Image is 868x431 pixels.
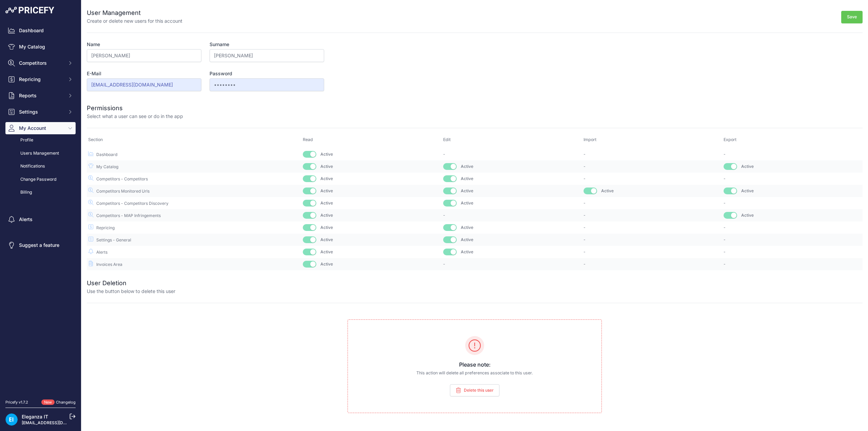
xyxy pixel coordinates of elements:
[741,188,754,193] span: Active
[461,200,473,205] span: Active
[88,224,300,231] p: Repricing
[87,8,182,18] h2: User Management
[5,73,76,85] button: Repricing
[22,414,48,419] a: Eleganza IT
[724,237,861,242] p: -
[443,152,581,157] p: -
[461,249,473,254] span: Active
[584,225,721,230] p: -
[88,261,300,267] p: Invoices Area
[5,134,76,146] a: Profile
[584,261,721,267] p: -
[5,399,28,405] div: Pricefy v1.7.2
[461,164,473,169] span: Active
[88,188,300,194] p: Competitors Monitored Urls
[601,188,614,193] span: Active
[584,200,721,206] p: -
[88,249,300,255] p: Alerts
[87,70,201,77] label: E-Mail
[87,288,175,295] p: Use the button below to delete this user
[5,239,76,251] a: Suggest a feature
[584,213,721,218] p: -
[584,137,638,143] p: Import
[87,104,123,112] span: Permissions
[5,106,76,118] button: Settings
[5,57,76,69] button: Competitors
[320,164,333,169] span: Active
[353,370,596,376] p: This action will delete all preferences associate to this user.
[320,261,333,267] span: Active
[41,399,55,405] span: New
[443,261,581,267] p: -
[5,24,76,37] a: Dashboard
[584,164,721,169] p: -
[443,213,581,218] p: -
[320,200,333,205] span: Active
[88,200,300,206] p: Competitors - Competitors Discovery
[5,24,76,391] nav: Sidebar
[320,152,333,157] span: Active
[5,122,76,134] button: My Account
[210,70,324,77] label: Password
[87,113,183,120] p: Select what a user can see or do in the app
[88,212,300,218] p: Competitors - MAP Infringements
[56,400,76,405] a: Changelog
[841,11,863,23] button: Save
[450,384,499,396] button: Delete this user
[22,420,93,425] a: [EMAIL_ADDRESS][DOMAIN_NAME]
[87,18,182,24] p: Create or delete new users for this account
[5,213,76,226] a: Alerts
[303,137,357,143] p: Read
[210,41,324,48] label: Surname
[741,164,754,169] span: Active
[320,213,333,218] span: Active
[724,200,861,206] p: -
[19,76,63,83] span: Repricing
[724,176,861,181] p: -
[19,109,63,115] span: Settings
[461,188,473,193] span: Active
[5,187,76,198] a: Billing
[87,41,201,48] label: Name
[19,125,63,132] span: My Account
[88,175,300,182] p: Competitors - Competitors
[320,225,333,230] span: Active
[5,7,54,14] img: Pricefy Logo
[5,90,76,102] button: Reports
[88,137,142,143] p: Section
[88,151,300,157] p: Dashboard
[584,249,721,255] p: -
[464,388,494,393] span: Delete this user
[88,163,300,170] p: My Catalog
[320,176,333,181] span: Active
[320,237,333,242] span: Active
[353,360,596,369] h3: Please note:
[724,249,861,255] p: -
[724,225,861,230] p: -
[320,188,333,193] span: Active
[584,152,721,157] p: -
[584,237,721,242] p: -
[5,148,76,159] a: Users Management
[88,236,300,243] p: Settings - General
[584,176,721,181] p: -
[5,41,76,53] a: My Catalog
[724,261,861,267] p: -
[724,152,861,157] p: -
[320,249,333,254] span: Active
[741,213,754,218] span: Active
[19,60,63,66] span: Competitors
[461,176,473,181] span: Active
[461,225,473,230] span: Active
[5,160,76,172] a: Notifications
[724,137,778,143] p: Export
[87,278,175,288] h2: User Deletion
[443,137,497,143] p: Edit
[461,237,473,242] span: Active
[19,92,63,99] span: Reports
[5,174,76,185] a: Change Password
